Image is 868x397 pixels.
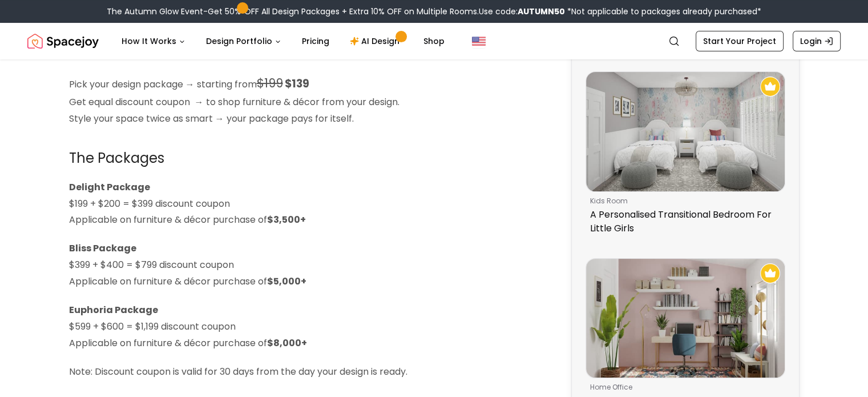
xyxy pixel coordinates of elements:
[69,181,150,194] strong: Delight Package
[760,263,780,283] img: Recommended Spacejoy Design - Extra Storage Space: Elegant Eclectic Office
[341,30,412,53] a: AI Design
[257,75,283,91] span: $199
[696,31,784,51] a: Start Your Project
[69,364,542,380] p: Note: Discount coupon is valid for 30 days from the day your design is ready.
[69,146,542,170] h2: The Packages
[267,213,306,226] strong: $3,500+
[197,30,290,53] button: Design Portfolio
[479,6,565,17] span: Use code:
[69,242,136,255] strong: Bliss Package
[565,6,761,17] span: *Not applicable to packages already purchased*
[586,71,785,240] a: A Personalised Transitional Bedroom For Little GirlsRecommended Spacejoy Design - A Personalised ...
[293,30,338,53] a: Pricing
[760,77,780,97] img: Recommended Spacejoy Design - A Personalised Transitional Bedroom For Little Girls
[267,275,306,288] strong: $5,000+
[267,336,307,350] strong: $8,000+
[69,179,542,228] p: $199 + $200 = $399 discount coupon Applicable on furniture & décor purchase of
[518,6,565,17] b: AUTUMN50
[586,72,785,191] img: A Personalised Transitional Bedroom For Little Girls
[27,30,99,53] img: Spacejoy Logo
[107,6,761,17] div: The Autumn Glow Event-Get 50% OFF All Design Packages + Extra 10% OFF on Multiple Rooms.
[414,30,454,53] a: Shop
[112,30,195,53] button: How It Works
[590,208,776,235] p: A Personalised Transitional Bedroom For Little Girls
[27,23,841,59] nav: Global
[27,30,99,53] a: Spacejoy
[285,76,309,91] span: $139
[472,34,486,48] img: United States
[590,197,776,206] p: kids room
[793,31,841,51] a: Login
[69,303,158,316] strong: Euphoria Package
[112,30,454,53] nav: Main
[69,302,542,351] p: $599 + $600 = $1,199 discount coupon Applicable on furniture & décor purchase of
[590,383,776,392] p: home office
[69,240,542,290] p: $399 + $400 = $799 discount coupon Applicable on furniture & décor purchase of
[586,259,785,378] img: Extra Storage Space: Elegant Eclectic Office
[69,73,542,127] p: Pick your design package → starting from Get equal discount coupon → to shop furniture & décor fr...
